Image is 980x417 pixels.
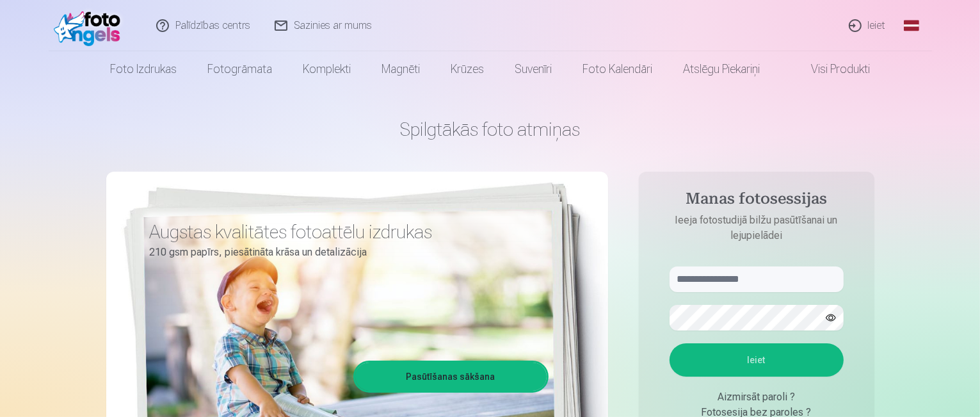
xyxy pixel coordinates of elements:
a: Foto izdrukas [95,51,192,87]
a: Fotogrāmata [192,51,287,87]
h1: Spilgtākās foto atmiņas [106,118,874,141]
a: Komplekti [287,51,366,87]
p: 210 gsm papīrs, piesātināta krāsa un detalizācija [150,243,539,261]
p: Ieeja fotostudijā bilžu pasūtīšanai un lejupielādei [657,213,856,243]
a: Magnēti [366,51,435,87]
img: /fa1 [54,5,127,46]
h3: Augstas kvalitātes fotoattēlu izdrukas [150,220,539,243]
a: Atslēgu piekariņi [668,51,775,87]
button: Ieiet [670,343,844,377]
a: Pasūtīšanas sākšana [355,363,547,391]
a: Visi produkti [775,51,885,87]
a: Suvenīri [499,51,567,87]
a: Foto kalendāri [567,51,668,87]
div: Aizmirsāt paroli ? [670,389,844,405]
a: Krūzes [435,51,499,87]
h4: Manas fotosessijas [657,190,856,213]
